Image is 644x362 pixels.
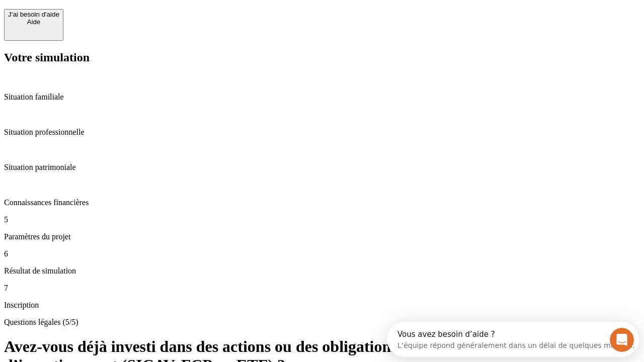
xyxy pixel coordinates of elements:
[4,249,640,258] p: 6
[11,9,248,17] div: Vous avez besoin d’aide ?
[8,11,59,18] div: J’ai besoin d'aide
[4,318,640,327] p: Questions légales (5/5)
[8,18,59,26] div: Aide
[4,215,640,224] p: 5
[4,4,277,32] div: Ouvrir le Messenger Intercom
[4,198,640,207] p: Connaissances financières
[4,51,640,64] h2: Votre simulation
[11,17,248,27] div: L’équipe répond généralement dans un délai de quelques minutes.
[610,328,634,352] iframe: Intercom live chat
[4,232,640,241] p: Paramètres du projet
[4,163,640,172] p: Situation patrimoniale
[4,93,640,102] p: Situation familiale
[387,322,639,357] iframe: Intercom live chat discovery launcher
[4,284,640,293] p: 7
[4,128,640,137] p: Situation professionnelle
[4,266,640,276] p: Résultat de simulation
[4,301,640,310] p: Inscription
[4,9,63,41] button: J’ai besoin d'aideAide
